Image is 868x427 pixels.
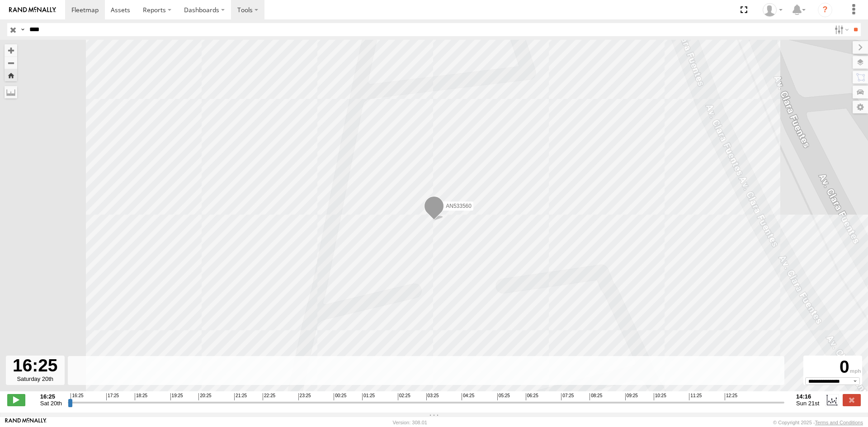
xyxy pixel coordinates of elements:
[40,393,62,400] strong: 16:25
[654,393,666,400] span: 10:25
[759,3,786,17] div: Juan Menchaca
[561,393,574,400] span: 07:25
[170,393,183,400] span: 19:25
[71,393,83,400] span: 16:25
[19,23,26,36] label: Search Query
[497,393,510,400] span: 05:25
[725,393,737,400] span: 12:25
[818,3,832,17] i: ?
[853,101,868,113] label: Map Settings
[40,400,62,407] span: Sat 20th Sep 2025
[426,393,439,400] span: 03:25
[773,420,863,425] div: © Copyright 2025 -
[398,393,410,400] span: 02:25
[298,393,311,400] span: 23:25
[393,420,427,425] div: Version: 308.01
[198,393,211,400] span: 20:25
[106,393,119,400] span: 17:25
[5,56,17,69] button: Zoom out
[796,400,819,407] span: Sun 21st Sep 2025
[135,393,147,400] span: 18:25
[334,393,346,400] span: 00:25
[446,203,472,209] span: AN533560
[5,69,17,81] button: Zoom Home
[7,394,25,406] label: Play/Stop
[805,357,861,377] div: 0
[796,393,819,400] strong: 14:16
[5,86,17,99] label: Measure
[526,393,538,400] span: 06:25
[263,393,275,400] span: 22:25
[689,393,702,400] span: 11:25
[234,393,247,400] span: 21:25
[590,393,602,400] span: 08:25
[462,393,474,400] span: 04:25
[5,44,17,56] button: Zoom in
[362,393,375,400] span: 01:25
[831,23,850,36] label: Search Filter Options
[625,393,638,400] span: 09:25
[815,420,863,425] a: Terms and Conditions
[5,418,47,427] a: Visit our Website
[9,7,56,13] img: rand-logo.svg
[843,394,861,406] label: Close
